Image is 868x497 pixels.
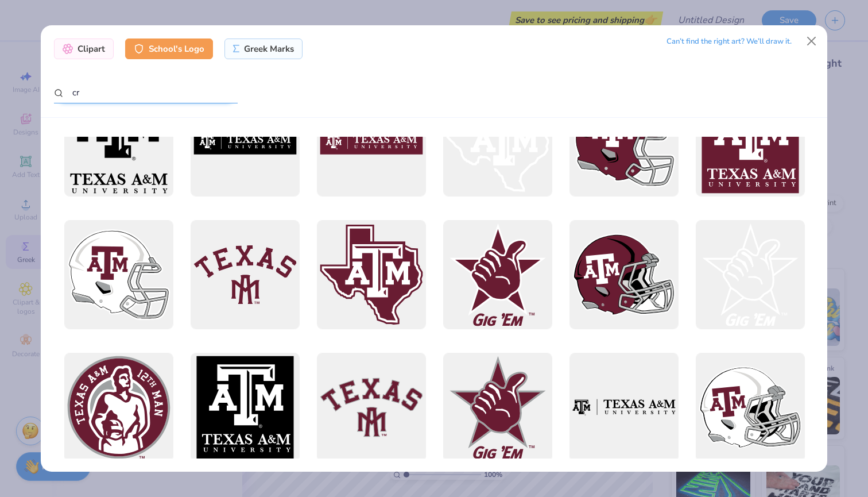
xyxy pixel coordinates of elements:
button: Close [801,30,823,52]
div: School's Logo [125,38,213,59]
div: Can’t find the right art? We’ll draw it. [666,32,792,52]
input: Search by name [54,82,238,103]
div: Greek Marks [224,38,303,59]
div: Clipart [54,38,114,59]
